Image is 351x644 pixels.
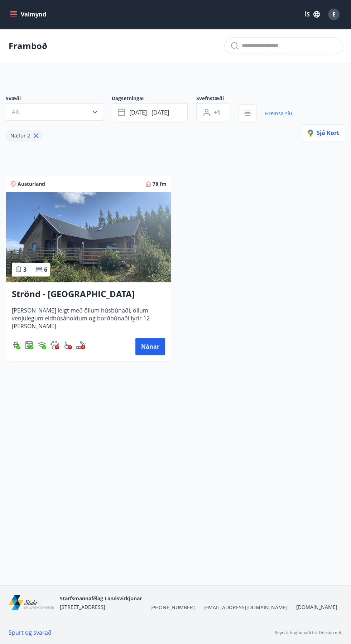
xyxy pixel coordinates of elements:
[265,106,292,121] a: Hreinsa síu
[63,341,72,349] img: 8IYIKVZQyRlUC6HQIIUSdjpPGRncJsz2RzLgWvp4.svg
[76,341,85,349] div: Reykingar / Vape
[301,8,324,21] button: ÍS
[38,341,46,349] div: Þráðlaust net
[196,95,239,103] span: Svefnstæði
[63,341,72,349] div: Aðgengi fyrir hjólastól
[214,108,220,116] span: +1
[275,629,342,636] p: Keyrt á hugbúnaði frá Dorado ehf.
[12,288,165,301] h3: Strönd - [GEOGRAPHIC_DATA]
[60,595,142,602] span: Starfsmannafélag Landsvirkjunar
[25,341,33,349] img: Dl16BY4EX9PAW649lg1C3oBuIaAsR6QVDQBO2cTm.svg
[9,595,54,610] img: mEl60ZlWq2dfEsT9wIdje1duLb4bJloCzzh6OZwP.png
[76,341,85,349] img: QNIUl6Cv9L9rHgMXwuzGLuiJOj7RKqxk9mBFPqjq.svg
[129,108,169,116] span: [DATE] - [DATE]
[12,306,165,330] span: [PERSON_NAME] leigt með öllum húsbúnaði, öllum venjulegum eldhúsáhöldum og borðbúnaði fyrir 12 [P...
[153,180,167,188] span: 78 fm
[25,341,33,349] div: Þvottavél
[12,341,20,349] div: Gasgrill
[296,604,337,610] a: [DOMAIN_NAME]
[60,604,105,610] span: [STREET_ADDRESS]
[203,604,287,611] span: [EMAIL_ADDRESS][DOMAIN_NAME]
[6,130,42,141] div: Nætur 2
[302,124,345,141] button: Sjá kort
[18,180,45,188] span: Austurland
[6,95,112,103] span: Svæði
[135,338,165,355] button: Nánar
[150,604,195,611] span: [PHONE_NUMBER]
[9,8,49,21] button: menu
[325,6,342,23] button: E
[308,129,339,137] span: Sjá kort
[332,10,336,18] span: E
[38,341,46,349] img: HJRyFFsYp6qjeUYhR4dAD8CaCEsnIFYZ05miwXoh.svg
[12,108,20,116] span: Allt
[51,341,59,349] img: pxcaIm5dSOV3FS4whs1soiYWTwFQvksT25a9J10C.svg
[6,192,171,282] img: Paella dish
[112,95,196,103] span: Dagsetningar
[112,103,188,121] button: [DATE] - [DATE]
[9,629,52,636] a: Spurt og svarað
[51,341,59,349] div: Gæludýr
[6,103,103,121] button: Allt
[12,341,20,349] img: ZXjrS3QKesehq6nQAPjaRuRTI364z8ohTALB4wBr.svg
[23,266,27,273] span: 3
[10,132,30,139] span: Nætur 2
[196,103,230,121] button: +1
[44,266,47,273] span: 6
[9,40,47,52] p: Framboð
